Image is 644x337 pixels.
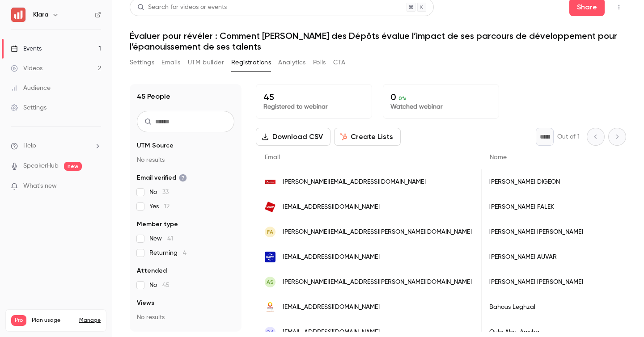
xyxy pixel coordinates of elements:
div: [PERSON_NAME] [PERSON_NAME] [480,270,640,295]
iframe: Noticeable Trigger [90,182,101,190]
span: Pro [11,315,26,326]
h6: Klara [33,10,48,19]
span: [PERSON_NAME][EMAIL_ADDRESS][PERSON_NAME][DOMAIN_NAME] [283,227,472,237]
button: CTA [333,55,345,70]
span: [PERSON_NAME][EMAIL_ADDRESS][PERSON_NAME][DOMAIN_NAME] [283,278,472,287]
span: 4 [183,250,186,256]
p: Out of 1 [557,132,580,141]
div: Search for videos or events [137,3,227,12]
span: No [149,188,169,197]
a: SpeakerHub [23,161,59,171]
span: OA [266,328,274,336]
span: Yes [149,202,169,211]
p: Registered to webinar [263,102,364,111]
button: Create Lists [334,128,401,146]
li: help-dropdown-opener [11,141,101,151]
div: Audience [11,84,51,93]
span: No [149,281,169,290]
a: Manage [79,317,101,324]
p: Watched webinar [390,102,491,111]
span: Attended [137,266,167,275]
span: 33 [162,189,169,195]
span: Returning [149,249,186,257]
div: [PERSON_NAME] AUVAR [480,244,640,270]
span: Member type [137,220,178,229]
span: new [64,162,82,171]
span: Help [23,141,36,151]
span: Plan usage [32,317,74,324]
span: New [149,234,173,243]
span: [EMAIL_ADDRESS][DOMAIN_NAME] [283,303,380,312]
button: Settings [130,55,154,70]
span: 41 [167,236,173,242]
p: No results [137,156,234,164]
p: 0 [390,92,491,102]
div: Settings [11,103,47,112]
div: [PERSON_NAME] FALEK [480,194,640,219]
span: 45 [162,282,169,288]
div: [PERSON_NAME] DIGEON [480,169,640,194]
img: harmonie-mutuelle.fr [265,302,275,312]
button: Analytics [278,55,306,70]
div: Videos [11,64,42,73]
span: Views [137,299,154,308]
span: AS [267,278,274,286]
img: ame.ametragroup.com [265,177,275,187]
span: [EMAIL_ADDRESS][DOMAIN_NAME] [283,328,380,337]
button: Emails [161,55,180,70]
button: Registrations [231,55,271,70]
div: [PERSON_NAME] [PERSON_NAME] [480,219,640,244]
span: Email [265,154,280,160]
h1: 45 People [137,91,170,102]
div: Events [11,44,42,53]
button: Download CSV [256,128,330,146]
span: Name [490,154,507,160]
span: UTM Source [137,141,174,150]
span: Email verified [137,173,187,182]
div: Bahous Leghzal [480,295,640,320]
button: UTM builder [188,55,224,70]
button: Polls [313,55,326,70]
p: No results [137,313,234,322]
img: fntp.fr [265,252,275,262]
img: ugap.fr [265,202,275,212]
p: 45 [263,92,364,102]
span: 0 % [398,95,407,101]
span: 12 [164,203,169,210]
img: Klara [11,8,25,22]
span: [EMAIL_ADDRESS][DOMAIN_NAME] [283,202,380,212]
span: [EMAIL_ADDRESS][DOMAIN_NAME] [283,253,380,262]
span: [PERSON_NAME][EMAIL_ADDRESS][DOMAIN_NAME] [283,177,426,187]
span: What's new [23,181,57,191]
span: FA [267,228,273,236]
h1: Évaluer pour révéler : Comment [PERSON_NAME] des Dépôts évalue l’impact de ses parcours de dévelo... [130,30,626,52]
